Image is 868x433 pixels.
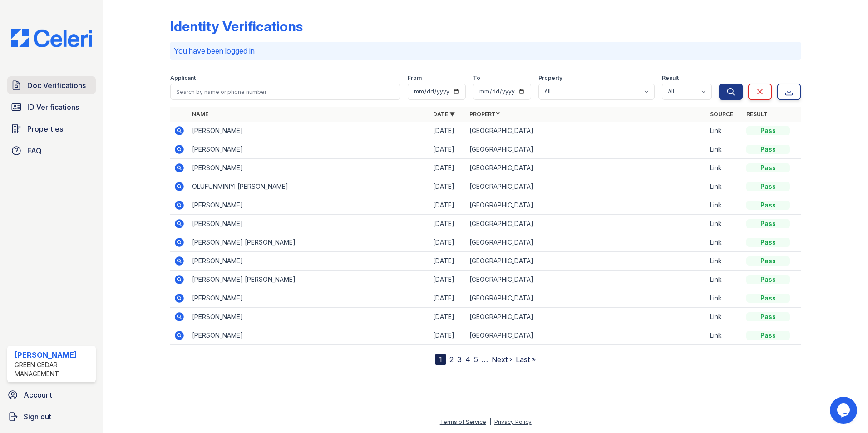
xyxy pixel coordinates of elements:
span: Doc Verifications [27,80,86,91]
td: [PERSON_NAME] [188,308,429,326]
td: [GEOGRAPHIC_DATA] [466,215,707,233]
span: Properties [27,123,63,134]
span: Sign out [24,411,51,422]
td: Link [706,252,743,271]
div: Pass [746,256,790,266]
td: [DATE] [429,196,466,215]
label: To [473,74,480,82]
td: [DATE] [429,289,466,308]
td: [PERSON_NAME] [188,196,429,215]
a: Terms of Service [440,418,486,425]
td: [PERSON_NAME] [PERSON_NAME] [188,271,429,289]
td: [PERSON_NAME] [188,289,429,308]
a: Sign out [4,408,99,426]
div: Pass [746,126,790,135]
div: Pass [746,182,790,191]
a: 3 [457,355,462,364]
td: Link [706,289,743,308]
label: Applicant [170,74,196,82]
td: Link [706,140,743,159]
span: FAQ [27,145,42,156]
td: [GEOGRAPHIC_DATA] [466,252,707,271]
td: [PERSON_NAME] [188,122,429,140]
img: CE_Logo_Blue-a8612792a0a2168367f1c8372b55b34899dd931a85d93a1a3d3e32e68fde9ad4.png [4,29,99,47]
span: Account [24,389,52,400]
td: [PERSON_NAME] [188,159,429,177]
a: Last » [516,355,536,364]
td: [GEOGRAPHIC_DATA] [466,140,707,159]
td: Link [706,159,743,177]
div: Pass [746,201,790,210]
td: [PERSON_NAME] [188,140,429,159]
div: Pass [746,331,790,340]
td: Link [706,308,743,326]
div: Pass [746,163,790,172]
span: ID Verifications [27,102,79,113]
td: OLUFUNMINIYI [PERSON_NAME] [188,177,429,196]
p: You have been logged in [174,45,797,56]
td: Link [706,177,743,196]
a: Properties [7,120,96,138]
div: Pass [746,294,790,303]
td: [DATE] [429,159,466,177]
a: 5 [474,355,478,364]
td: [DATE] [429,271,466,289]
a: Source [710,111,733,118]
td: [GEOGRAPHIC_DATA] [466,159,707,177]
td: [DATE] [429,308,466,326]
div: Identity Verifications [170,18,303,34]
td: [GEOGRAPHIC_DATA] [466,122,707,140]
a: Property [469,111,500,118]
td: [DATE] [429,326,466,345]
a: 4 [465,355,470,364]
td: [PERSON_NAME] [188,326,429,345]
div: 1 [435,354,446,365]
a: Next › [492,355,512,364]
div: Pass [746,219,790,228]
td: Link [706,122,743,140]
iframe: chat widget [830,397,859,424]
td: [PERSON_NAME] [188,215,429,233]
a: FAQ [7,142,96,160]
td: [DATE] [429,233,466,252]
div: Pass [746,238,790,247]
label: From [408,74,422,82]
a: Account [4,386,99,404]
td: Link [706,233,743,252]
a: Name [192,111,208,118]
td: [DATE] [429,252,466,271]
a: Date ▼ [433,111,455,118]
td: Link [706,326,743,345]
td: Link [706,271,743,289]
td: [GEOGRAPHIC_DATA] [466,326,707,345]
label: Result [662,74,679,82]
td: [GEOGRAPHIC_DATA] [466,177,707,196]
td: [PERSON_NAME] [PERSON_NAME] [188,233,429,252]
td: [GEOGRAPHIC_DATA] [466,271,707,289]
a: 2 [449,355,454,364]
td: [DATE] [429,140,466,159]
a: ID Verifications [7,98,96,116]
label: Property [538,74,562,82]
td: [PERSON_NAME] [188,252,429,271]
div: [PERSON_NAME] [15,349,92,360]
span: … [482,354,488,365]
td: [GEOGRAPHIC_DATA] [466,289,707,308]
a: Result [746,111,768,118]
td: [DATE] [429,215,466,233]
input: Search by name or phone number [170,84,400,100]
div: Pass [746,145,790,154]
td: Link [706,215,743,233]
a: Privacy Policy [494,418,532,425]
td: [GEOGRAPHIC_DATA] [466,196,707,215]
div: Pass [746,312,790,321]
td: [GEOGRAPHIC_DATA] [466,308,707,326]
div: Green Cedar Management [15,360,92,379]
div: Pass [746,275,790,284]
td: Link [706,196,743,215]
div: | [489,418,491,425]
a: Doc Verifications [7,76,96,94]
td: [GEOGRAPHIC_DATA] [466,233,707,252]
td: [DATE] [429,177,466,196]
